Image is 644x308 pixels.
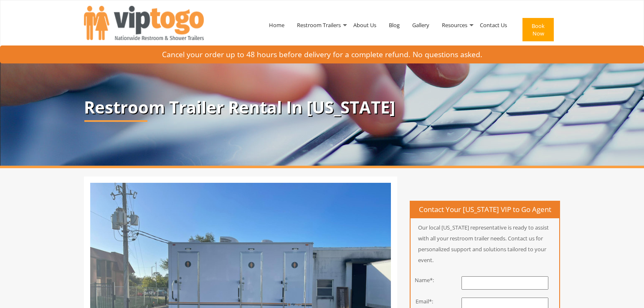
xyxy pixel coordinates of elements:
[411,222,559,265] p: Our local [US_STATE] representative is ready to assist with all your restroom trailer needs. Cont...
[84,98,560,116] p: Restroom Trailer Rental In [US_STATE]
[411,202,559,218] h4: Contact Your [US_STATE] VIP to Go Agent
[347,3,383,47] a: About Us
[474,3,513,47] a: Contact Us
[291,3,347,47] a: Restroom Trailers
[522,18,554,41] button: Book Now
[436,3,474,47] a: Resources
[406,3,436,47] a: Gallery
[513,3,560,59] a: Book Now
[84,6,204,40] img: VIPTOGO
[404,276,445,284] div: Name*:
[404,298,445,305] div: Email*:
[383,3,406,47] a: Blog
[263,3,291,47] a: Home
